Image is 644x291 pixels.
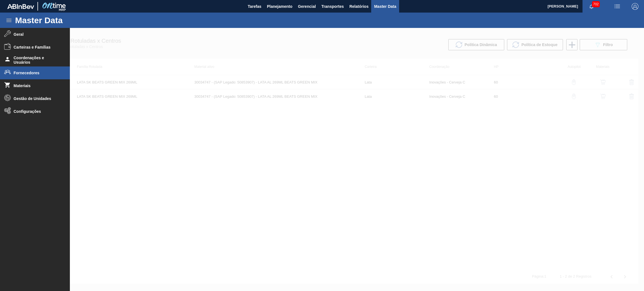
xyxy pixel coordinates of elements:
span: Gerencial [298,3,316,10]
span: Carteiras e Famílias [14,45,60,49]
span: Geral [14,32,60,37]
span: Coordenações e Usuários [14,56,60,65]
span: Materiais [14,84,60,88]
span: Planejamento [267,3,292,10]
span: Gestão de Unidades [14,96,60,101]
span: Relatórios [349,3,368,10]
button: Notificações [583,3,600,10]
span: Transportes [321,3,344,10]
h1: Master Data [15,17,114,23]
img: userActions [614,3,621,10]
span: Fornecedores [14,71,60,75]
span: Master Data [374,3,396,10]
img: Logout [632,3,638,10]
img: TNhmsLtSVTkK8tSr43FrP2fwEKptu5GPRR3wAAAABJRU5ErkJggg== [7,4,34,9]
span: Configurações [14,109,60,114]
span: 702 [592,1,600,7]
span: Tarefas [248,3,261,10]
